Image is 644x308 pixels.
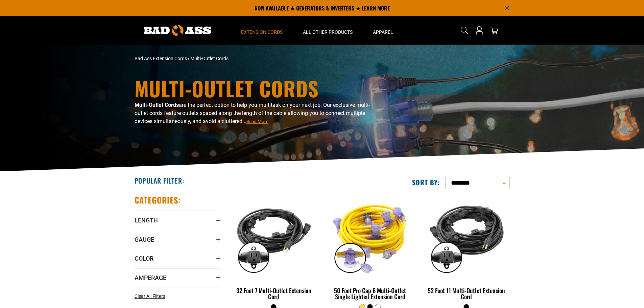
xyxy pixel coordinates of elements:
img: yellow [328,198,413,276]
span: Extension Cords [241,29,283,35]
img: black [231,198,316,276]
summary: All Other Products [293,16,363,45]
nav: breadcrumbs [135,55,381,62]
span: Length [135,216,158,224]
span: All Other Products [303,29,353,35]
summary: Amperage [135,268,221,287]
summary: Color [135,249,221,268]
a: Bad Ass Extension Cords [135,56,187,61]
summary: Extension Cords [231,16,293,45]
b: Multi-Outlet Cords [135,102,179,108]
img: black [424,198,509,276]
summary: Gauge [135,230,221,249]
a: yellow 50 Foot Pro Cap 6 Multi-Outlet Single Lighted Extension Cord [327,195,413,304]
span: Apparel [373,29,393,35]
span: Multi-Outlet Cords [190,56,229,61]
span: Color [135,255,153,262]
span: Clear All Filters [135,293,165,299]
div: 52 Foot 11 Multi-Outlet Extension Cord [423,287,509,300]
img: Bad Ass Extension Cords [144,25,211,36]
div: 32 Foot 7 Multi-Outlet Extension Cord [231,287,317,300]
h1: Multi-Outlet Cords [135,78,381,98]
summary: Search [459,25,470,36]
summary: Length [135,211,221,230]
h2: Popular Filter: [135,176,184,185]
span: Read More [246,119,268,124]
summary: Apparel [363,16,403,45]
a: black 32 Foot 7 Multi-Outlet Extension Cord [231,195,317,304]
a: black 52 Foot 11 Multi-Outlet Extension Cord [423,195,509,304]
span: Amperage [135,274,166,282]
a: Clear All Filters [135,293,168,300]
span: Gauge [135,236,154,243]
label: Sort by: [412,178,440,187]
h2: Categories: [135,195,181,205]
div: 50 Foot Pro Cap 6 Multi-Outlet Single Lighted Extension Cord [327,287,413,300]
span: › [188,56,189,61]
span: are the perfect option to help you multitask on your next job. Our exclusive multi-outlet cords f... [135,102,370,124]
